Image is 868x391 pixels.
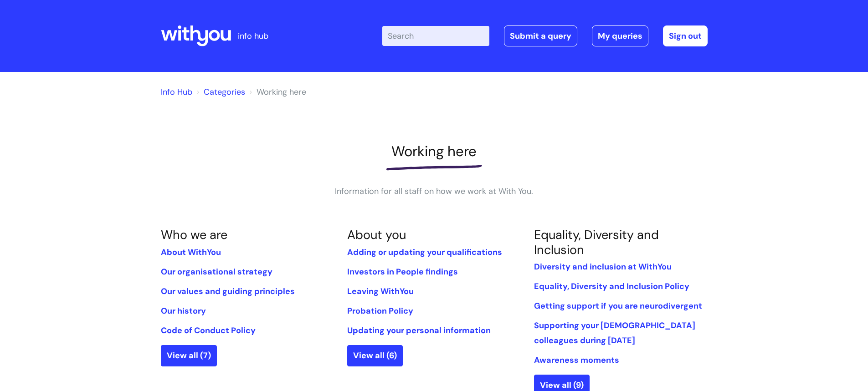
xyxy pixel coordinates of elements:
a: Categories [204,86,245,97]
a: About you [347,227,406,243]
a: Who we are [161,227,227,243]
a: About WithYou [161,247,221,258]
a: My queries [592,25,648,46]
a: Our history [161,305,206,316]
p: Information for all staff on how we work at With You. [298,184,571,198]
a: Our values and guiding principles [161,286,295,297]
a: Equality, Diversity and Inclusion Policy [534,281,689,292]
a: Adding or updating your qualifications [347,247,502,258]
a: Updating your personal information [347,325,491,336]
a: Awareness moments [534,355,619,366]
a: Sign out [663,25,708,46]
p: info hub [238,29,268,43]
a: Getting support if you are neurodivergent [534,300,702,311]
li: Solution home [195,85,245,99]
li: Working here [247,85,306,99]
a: View all (7) [161,345,217,366]
a: Submit a query [504,25,577,46]
a: View all (6) [347,345,403,366]
input: Search [382,26,489,46]
a: Equality, Diversity and Inclusion [534,227,659,257]
a: Investors in People findings [347,266,458,277]
div: | - [382,25,708,46]
a: Probation Policy [347,305,413,316]
a: Diversity and inclusion at WithYou [534,261,672,272]
a: Leaving WithYou [347,286,414,297]
h1: Working here [161,143,708,160]
a: Info Hub [161,86,192,97]
a: Supporting your [DEMOGRAPHIC_DATA] colleagues during [DATE] [534,320,695,345]
a: Our organisational strategy [161,266,272,277]
a: Code of Conduct Policy [161,325,256,336]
